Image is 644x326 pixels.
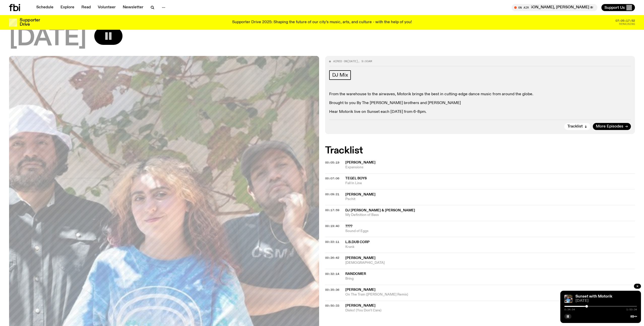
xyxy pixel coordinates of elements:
span: dj [PERSON_NAME] & [PERSON_NAME] [345,209,415,212]
span: Tegel Boys [345,177,367,180]
a: Explore [57,4,77,11]
span: 00:09:21 [325,192,339,196]
span: [DATE] [575,299,637,303]
p: Hear Motorik live on Sunset each [DATE] from 6-8pm. [329,110,631,114]
button: Support Us [601,4,635,11]
a: Read [78,4,94,11]
span: My Definition of Bass [345,213,635,217]
a: Sunset with Motorik [575,295,612,299]
a: Newsletter [120,4,146,11]
span: More Episodes [596,125,623,128]
span: 00:22:11 [325,240,339,244]
span: 1:53:34 [626,308,637,311]
span: Disko! (You Don't Care) [345,308,635,313]
span: [PERSON_NAME] [345,193,376,196]
a: DJ Mix [329,70,351,80]
span: Pschit [345,197,635,202]
span: ???? [345,224,352,228]
span: [PERSON_NAME] [345,256,376,260]
span: [DATE] [347,59,358,63]
span: Expansions [345,165,635,170]
span: [DEMOGRAPHIC_DATA] [345,260,635,265]
button: 00:50:33 [325,304,339,307]
button: Tracklist [564,123,590,130]
h3: Supporter Drive [20,18,40,27]
span: 00:05:19 [325,160,339,165]
span: [DATE] [9,27,86,50]
span: [PERSON_NAME] [345,161,376,164]
span: 00:26:42 [325,256,339,260]
span: [PERSON_NAME] [345,304,376,307]
button: 00:19:40 [325,225,339,227]
span: Krank [345,245,635,249]
span: [PERSON_NAME] [345,288,376,291]
button: 00:05:19 [325,161,339,164]
span: 00:19:40 [325,224,339,228]
img: Andrew, Reenie, and Pat stand in a row, smiling at the camera, in dappled light with a vine leafe... [564,295,572,303]
p: Supporter Drive 2025: Shaping the future of our city’s music, arts, and culture - with the help o... [232,20,412,25]
span: L.B.Dub Corp [345,240,370,244]
button: 00:35:36 [325,288,339,291]
span: 00:32:14 [325,272,339,276]
span: Randomer [345,272,366,276]
span: 00:07:06 [325,176,339,180]
span: Aired on [333,59,347,63]
button: 00:22:11 [325,241,339,243]
button: 00:32:14 [325,273,339,275]
span: 00:35:36 [325,288,339,292]
span: Remaining [619,23,635,25]
span: 00:17:59 [325,208,339,212]
span: Fall In Line [345,181,635,186]
a: Schedule [33,4,56,11]
span: 07:05:17:52 [616,19,635,22]
span: Bring [345,276,635,281]
span: On The Train ([PERSON_NAME] Remix) [345,292,635,297]
a: More Episodes [593,123,631,130]
span: , 9:00am [358,59,372,63]
span: 00:50:33 [325,304,339,308]
p: Brought to you By The [PERSON_NAME] brothers and [PERSON_NAME] [329,101,631,106]
span: 0:34:54 [564,308,575,311]
button: 00:07:06 [325,177,339,180]
button: 00:09:21 [325,193,339,196]
span: Tracklist [567,125,583,128]
button: 00:17:59 [325,209,339,212]
a: Volunteer [95,4,119,11]
span: Sound of Eggs [345,229,635,234]
span: DJ Mix [332,72,348,78]
button: 00:26:42 [325,256,339,259]
span: Support Us [604,5,625,10]
button: On Airdot.zip with [PERSON_NAME], [PERSON_NAME] and [PERSON_NAME] [512,4,597,11]
h2: Tracklist [325,146,635,155]
p: From the warehouse to the airwaves, Motorik brings the best in cutting-edge dance music from arou... [329,92,631,97]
